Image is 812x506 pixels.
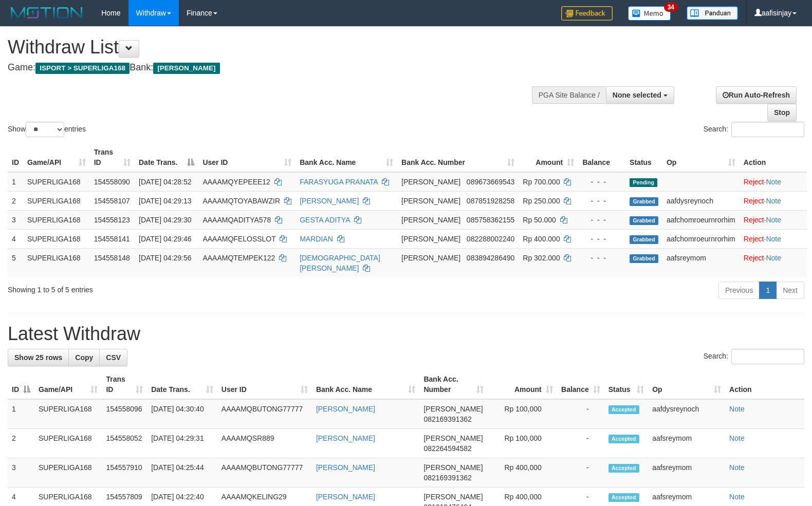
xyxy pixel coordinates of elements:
[401,254,460,262] span: [PERSON_NAME]
[725,370,804,399] th: Action
[217,399,312,429] td: AAAAMQBUTONG77777
[35,63,130,74] span: ISPORT > SUPERLIGA168
[94,235,130,243] span: 154558141
[94,254,130,262] span: 154558148
[630,235,658,244] span: Grabbed
[153,63,219,74] span: [PERSON_NAME]
[217,429,312,458] td: AAAAMQSR889
[744,235,764,243] a: Reject
[34,370,102,399] th: Game/API: activate to sort column ascending
[630,254,658,263] span: Grabbed
[397,143,519,172] th: Bank Acc. Number: activate to sort column ascending
[147,458,217,488] td: [DATE] 04:25:44
[217,370,312,399] th: User ID: activate to sort column ascending
[26,122,64,137] select: Showentries
[523,254,560,262] span: Rp 302.000
[582,215,621,225] div: - - -
[8,37,531,58] h1: Withdraw List
[718,282,760,299] a: Previous
[687,6,738,20] img: panduan.png
[467,197,514,205] span: Copy 087851928258 to clipboard
[662,191,740,210] td: aafdysreynoch
[198,143,296,172] th: User ID: activate to sort column ascending
[648,429,725,458] td: aafsreymom
[630,197,658,206] span: Grabbed
[582,234,621,244] div: - - -
[147,370,217,399] th: Date Trans.: activate to sort column ascending
[8,280,330,295] div: Showing 1 to 5 of 5 entries
[648,399,725,429] td: aafdysreynoch
[102,458,147,488] td: 154557910
[767,104,797,121] a: Stop
[23,229,90,248] td: SUPERLIGA168
[139,197,191,205] span: [DATE] 04:29:13
[488,429,557,458] td: Rp 100,000
[729,405,745,413] a: Note
[729,434,745,442] a: Note
[23,143,90,172] th: Game/API: activate to sort column ascending
[776,282,804,299] a: Next
[740,172,807,192] td: ·
[202,178,270,186] span: AAAAMQYEPEEE12
[94,178,130,186] span: 154558090
[467,178,514,186] span: Copy 089673669543 to clipboard
[467,216,514,224] span: Copy 085758362155 to clipboard
[423,434,483,442] span: [PERSON_NAME]
[731,349,804,364] input: Search:
[296,143,397,172] th: Bank Acc. Name: activate to sort column ascending
[23,191,90,210] td: SUPERLIGA168
[582,196,621,206] div: - - -
[102,399,147,429] td: 154558096
[557,399,604,429] td: -
[300,254,380,272] a: [DEMOGRAPHIC_DATA][PERSON_NAME]
[300,216,350,224] a: GESTA ADITYA
[704,349,804,364] label: Search:
[523,235,560,243] span: Rp 400.000
[8,63,531,73] h4: Game: Bank:
[34,429,102,458] td: SUPERLIGA168
[139,216,191,224] span: [DATE] 04:29:30
[316,434,375,442] a: [PERSON_NAME]
[662,210,740,229] td: aafchomroeurnrorhim
[202,254,275,262] span: AAAAMQTEMPEK122
[744,197,764,205] a: Reject
[316,463,375,472] a: [PERSON_NAME]
[744,178,764,186] a: Reject
[139,178,191,186] span: [DATE] 04:28:52
[488,399,557,429] td: Rp 100,000
[625,143,662,172] th: Status
[23,172,90,192] td: SUPERLIGA168
[419,370,488,399] th: Bank Acc. Number: activate to sort column ascending
[704,122,804,137] label: Search:
[606,86,674,104] button: None selected
[8,248,23,277] td: 5
[8,229,23,248] td: 4
[578,143,625,172] th: Balance
[628,6,671,21] img: Button%20Memo.svg
[467,235,514,243] span: Copy 082288002240 to clipboard
[664,3,678,12] span: 34
[523,197,560,205] span: Rp 250.000
[766,254,781,262] a: Note
[423,463,483,472] span: [PERSON_NAME]
[716,86,797,104] a: Run Auto-Refresh
[135,143,198,172] th: Date Trans.: activate to sort column descending
[582,177,621,187] div: - - -
[608,493,639,502] span: Accepted
[648,370,725,399] th: Op: activate to sort column ascending
[8,5,86,21] img: MOTION_logo.png
[8,143,23,172] th: ID
[423,415,471,423] span: Copy 082169391362 to clipboard
[423,493,483,501] span: [PERSON_NAME]
[8,349,69,366] a: Show 25 rows
[740,210,807,229] td: ·
[139,235,191,243] span: [DATE] 04:29:46
[519,143,578,172] th: Amount: activate to sort column ascending
[401,216,460,224] span: [PERSON_NAME]
[8,324,804,344] h1: Latest Withdraw
[731,122,804,137] input: Search:
[94,197,130,205] span: 154558107
[423,405,483,413] span: [PERSON_NAME]
[423,474,471,482] span: Copy 082169391362 to clipboard
[8,370,34,399] th: ID: activate to sort column descending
